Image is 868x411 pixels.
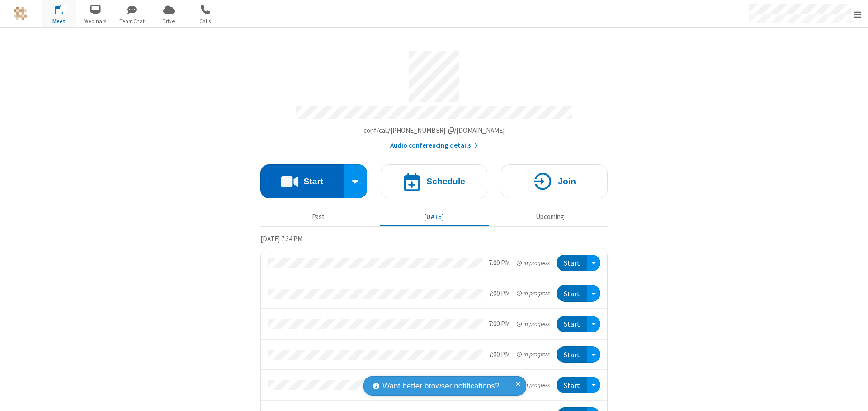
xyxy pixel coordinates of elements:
button: Start [557,285,587,302]
button: Join [501,164,608,198]
button: Past [264,208,373,225]
div: 12 [60,5,68,12]
span: Webinars [79,17,113,25]
button: Start [557,255,587,271]
iframe: Chat [845,388,861,405]
button: Copy my meeting room linkCopy my meeting room link [363,126,505,136]
div: 7:00 PM [489,319,510,329]
div: Start conference options [344,164,368,198]
span: Calls [189,17,222,25]
button: Schedule [381,164,487,198]
button: Start [557,316,587,332]
button: Start [260,164,344,198]
em: in progress [517,320,550,328]
span: Want better browser notifications? [382,380,499,392]
span: [DATE] 7:34 PM [260,234,302,243]
em: in progress [517,289,550,298]
button: [DATE] [380,208,489,225]
div: 7:00 PM [489,350,510,360]
h4: Join [558,177,576,186]
em: in progress [517,381,550,389]
button: Audio conferencing details [390,140,478,151]
div: Open menu [587,285,600,302]
img: QA Selenium DO NOT DELETE OR CHANGE [14,7,27,20]
div: Open menu [587,316,600,332]
button: Upcoming [495,208,604,225]
span: Team Chat [115,17,149,25]
h4: Start [303,177,323,186]
button: Start [557,377,587,393]
div: 7:00 PM [489,258,510,268]
span: Copy my meeting room link [363,126,505,135]
div: 7:00 PM [489,289,510,299]
div: Open menu [587,377,600,393]
span: Drive [152,17,186,25]
span: Meet [42,17,76,25]
em: in progress [517,259,550,267]
div: Open menu [587,255,600,271]
div: Open menu [587,346,600,363]
em: in progress [517,350,550,359]
h4: Schedule [426,177,465,186]
section: Account details [260,45,608,151]
button: Start [557,346,587,363]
